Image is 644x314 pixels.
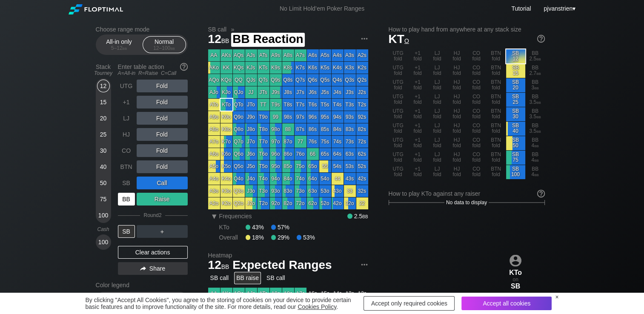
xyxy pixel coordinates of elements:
div: All-in only [100,37,139,53]
div: 97s [295,111,306,123]
div: SB 25 [506,93,525,107]
div: BB 3.5 [526,107,545,121]
div: SB 15 [506,64,525,78]
div: BTN fold [487,122,506,136]
div: KJs [245,62,257,74]
div: 83s [344,123,356,135]
span: 12 [207,33,231,47]
div: UTG fold [389,122,408,136]
div: CO fold [467,151,486,165]
div: SB 50 [506,136,525,150]
span: bb [534,171,539,177]
div: J8s [282,86,294,98]
div: K3o [220,185,232,197]
div: T3s [344,99,356,111]
div: BTN fold [487,78,506,92]
div: 95o [270,160,282,172]
div: BB 3 [526,78,545,92]
div: 33 [344,185,356,197]
div: 65o [307,160,319,172]
div: Q5o [233,160,245,172]
div: SB 75 [506,151,525,165]
div: A5o [208,160,220,172]
div: UTG fold [389,64,408,78]
h2: How to play hand from anywhere at any stack size [389,26,545,33]
div: +1 fold [408,93,427,107]
div: 32s [356,185,368,197]
div: K5o [220,160,232,172]
div: K7s [295,62,306,74]
div: T2s [356,99,368,111]
span: SB call [207,26,228,33]
div: QTo [233,99,245,111]
div: LJ fold [428,49,447,63]
div: CO fold [467,64,486,78]
div: Enter table action [118,60,188,80]
div: Q3s [344,74,356,86]
div: 72s [356,136,368,148]
div: 63o [307,185,319,197]
div: AKs [220,49,232,61]
div: 43s [344,173,356,185]
div: K9s [270,62,282,74]
div: Q6s [307,74,319,86]
div: HJ fold [447,122,467,136]
span: KT [389,32,409,46]
div: ATs [258,49,269,61]
div: J7o [245,136,257,148]
div: K5s [319,62,331,74]
div: A8o [208,123,220,135]
div: BTN fold [487,151,506,165]
div: 20 [97,112,110,125]
img: help.32db89a4.svg [536,189,546,198]
div: JTo [245,99,257,111]
div: LJ fold [428,107,447,121]
div: KJo [220,86,232,98]
div: J9o [245,111,257,123]
div: 84s [332,123,343,135]
div: K4s [332,62,343,74]
div: BB 4 [526,136,545,150]
div: J7s [295,86,306,98]
div: J5o [245,160,257,172]
div: SB 40 [506,122,525,136]
span: bb [534,143,539,148]
div: 63s [344,148,356,160]
div: T9s [270,99,282,111]
div: A3o [208,185,220,197]
div: JTs [258,86,269,98]
div: 55 [319,160,331,172]
div: 93o [270,185,282,197]
div: CO fold [467,136,486,150]
div: J6s [307,86,319,98]
div: K8s [282,62,294,74]
div: SB [118,177,135,189]
div: 75o [295,160,306,172]
div: CO fold [467,49,486,63]
img: ellipsis.fd386fe8.svg [360,260,369,269]
div: 5 – 12 [101,45,137,51]
div: Raise [137,193,188,206]
div: Accept all cookies [461,297,552,310]
img: share.864f2f62.svg [140,266,146,271]
div: KTo [220,99,232,111]
div: 85o [282,160,294,172]
div: T5o [258,160,269,172]
div: 66 [307,148,319,160]
span: bb [534,85,539,91]
div: K3s [344,62,356,74]
div: 77 [295,136,306,148]
div: HJ fold [447,93,467,107]
div: 12 – 100 [146,45,182,51]
div: KQs [233,62,245,74]
div: BB 3.5 [526,122,545,136]
div: HJ fold [447,136,467,150]
div: 15 [97,96,110,108]
div: AA [208,49,220,61]
span: bb [221,35,229,45]
div: AJo [208,86,220,98]
div: BTN fold [487,136,506,150]
div: A3s [344,49,356,61]
div: Q2s [356,74,368,86]
div: Q5s [319,74,331,86]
